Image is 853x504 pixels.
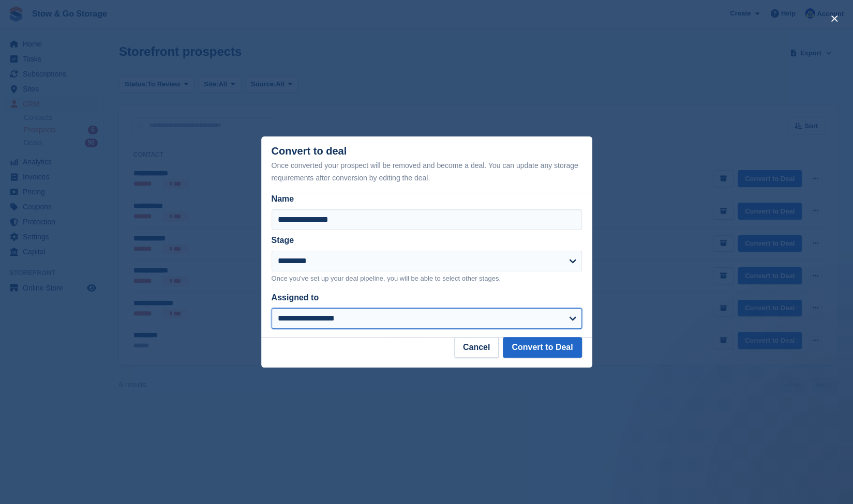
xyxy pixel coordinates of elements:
button: Convert to Deal [503,337,581,358]
button: close [826,10,843,27]
p: Once you've set up your deal pipeline, you will be able to select other stages. [272,273,582,284]
label: Assigned to [272,293,319,302]
label: Name [272,193,582,205]
button: Cancel [454,337,499,358]
div: Once converted your prospect will be removed and become a deal. You can update any storage requir... [272,159,582,184]
label: Stage [272,236,294,245]
div: Convert to deal [272,145,582,184]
